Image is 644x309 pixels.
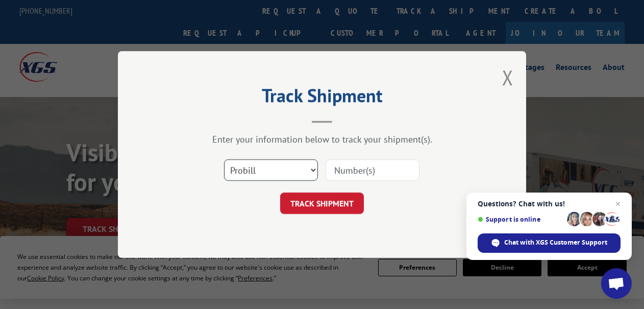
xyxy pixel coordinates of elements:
button: Close modal [502,64,513,91]
div: Enter your information below to track your shipment(s). [169,133,475,145]
span: Questions? Chat with us! [478,200,621,208]
span: Chat with XGS Customer Support [504,238,607,247]
h2: Track Shipment [169,88,475,108]
span: Support is online [478,216,563,223]
div: Open chat [601,268,632,299]
span: Close chat [612,198,624,210]
input: Number(s) [326,159,419,181]
div: Chat with XGS Customer Support [478,233,621,253]
button: TRACK SHIPMENT [280,193,364,214]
